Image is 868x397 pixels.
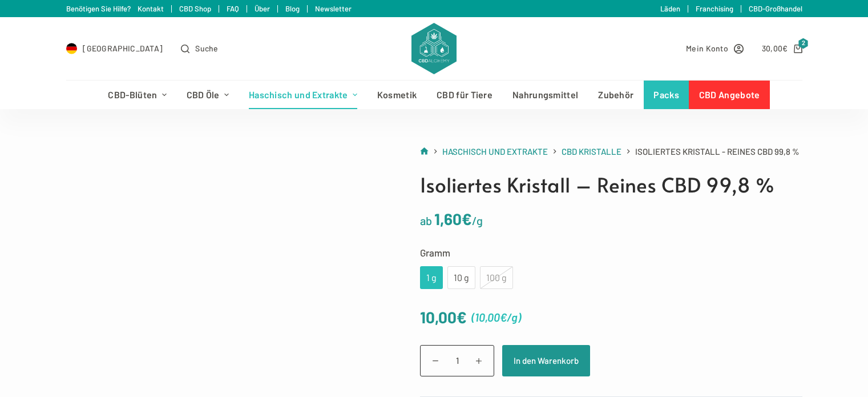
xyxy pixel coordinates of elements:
[427,270,436,285] div: 1 g
[457,307,467,327] span: €
[507,310,518,324] span: /g
[66,43,78,54] img: DE Flag
[660,4,680,13] a: Läden
[686,42,728,55] span: Mein Konto
[255,4,270,13] a: Über
[420,244,802,260] label: Gramm
[500,310,507,324] span: €
[420,214,432,227] span: ab
[644,81,689,109] a: Packs
[83,42,163,55] span: [GEOGRAPHIC_DATA]
[367,81,426,109] a: Kosmetik
[562,145,621,159] a: CBD Kristalle
[66,42,163,55] a: Select Country
[195,42,219,55] span: Suche
[420,170,802,200] h1: Isoliertes Kristall – Reines CBD 99,8 %
[420,345,494,376] input: Produktmenge
[420,307,467,327] bdi: 10,00
[98,81,176,109] a: CBD-Blüten
[411,23,456,74] img: CBD Alchemy
[782,43,788,53] span: €
[66,4,164,13] a: Benötigen Sie Hilfe? Kontakt
[635,145,800,159] span: Isoliertes Kristall - Reines CBD 99,8 %
[454,270,469,285] div: 10 g
[462,209,472,228] span: €
[176,81,239,109] a: CBD Öle
[285,4,300,13] a: Blog
[179,4,211,13] a: CBD Shop
[475,310,507,324] bdi: 10,00
[471,308,521,327] span: ( )
[689,81,770,109] a: CBD Angebote
[427,81,503,109] a: CBD für Tiere
[762,43,788,53] bdi: 30,00
[239,81,367,109] a: Haschisch und Extrakte
[749,4,802,13] a: CBD-Großhandel
[315,4,352,13] a: Newsletter
[472,214,483,227] span: /g
[442,145,548,159] a: Haschisch und Extrakte
[503,81,588,109] a: Nahrungsmittel
[686,42,744,55] a: Mein Konto
[562,146,621,157] span: CBD Kristalle
[434,209,472,228] bdi: 1,60
[762,42,802,55] a: Shopping cart
[502,345,590,376] button: In den Warenkorb
[696,4,733,13] a: Franchising
[798,38,809,49] span: 2
[227,4,239,13] a: FAQ
[181,42,218,55] button: Open search form
[442,146,548,157] span: Haschisch und Extrakte
[98,81,770,109] nav: Header-Menü
[588,81,644,109] a: Zubehör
